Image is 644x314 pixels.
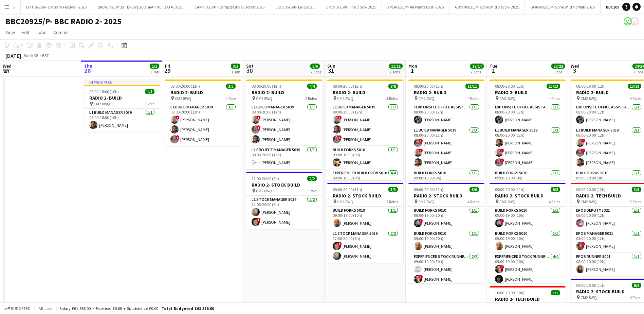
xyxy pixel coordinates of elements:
[499,199,516,204] span: CM2 8WQ
[407,67,417,74] span: 1
[3,63,12,69] span: Wed
[327,146,403,169] app-card-role: Build Forks 50101/109:00-18:00 (9h)[PERSON_NAME]
[256,188,272,193] span: CM2 8WQ
[630,96,641,101] span: 4 Roles
[333,84,362,89] span: 08:00-20:00 (12h)
[2,67,12,74] span: 27
[549,96,560,101] span: 4 Roles
[419,275,423,279] span: !
[311,69,321,74] div: 2 Jobs
[5,29,15,35] span: View
[408,80,484,180] div: 08:00-20:00 (12h)11/11RADIO 2- BUILD CM2 8WQ4 RolesExp Onsite Office Assistant 50121/108:00-20:00...
[145,101,154,106] span: 1 Role
[499,96,516,101] span: CM2 8WQ
[581,295,597,300] span: CM2 8WQ
[632,187,641,192] span: 3/3
[150,69,159,74] div: 1 Job
[231,64,240,69] span: 3/3
[490,253,566,306] app-card-role: Experienced Stock Runner 50124/409:00-19:00 (10h)![PERSON_NAME][PERSON_NAME]
[471,69,483,74] div: 2 Jobs
[525,0,601,14] button: GWNK0825/P- Gone Wild Norfolk- 2025
[389,69,402,74] div: 2 Jobs
[490,183,566,283] div: 09:00-20:00 (11h)8/8RADIO 2- STOCK BUILD CM2 8WQ4 RolesBuild Forks 50101/109:00-19:00 (10h)![PERS...
[419,149,423,153] span: !
[145,89,154,94] span: 1/1
[150,64,159,69] span: 1/1
[581,96,597,101] span: CM2 8WQ
[581,139,585,143] span: !
[42,53,49,58] div: BST
[338,242,342,246] span: !
[382,0,449,14] button: APEA0825/P- All Points East- 2025
[246,80,322,169] app-job-card: 08:00-20:00 (12h)4/4RADIO 2- BUILD CM2 8WQ2 RolesL1 Build Manager 50393/308:00-20:00 (12h)![PERSO...
[337,96,353,101] span: CM2 8WQ
[246,172,322,229] app-job-card: 12:00-20:00 (8h)2/2RADIO 2- STOCK BUILD CM2 8WQ1 RoleL1 Stock Manager 50392/212:00-20:00 (8h)[PER...
[465,84,479,89] span: 11/11
[326,67,335,74] span: 31
[162,306,214,311] span: Total Budgeted £61 586.00
[495,290,525,295] span: 10:00-20:00 (10h)
[84,63,92,69] span: Thu
[576,187,606,192] span: 08:00-20:00 (12h)
[34,28,49,37] a: Jobs
[338,135,342,139] span: !
[327,80,403,180] app-job-card: 08:00-20:00 (12h)8/8RADIO 2- BUILD CM2 8WQ3 RolesL1 Build Manager 50393/308:00-20:00 (12h)![PERSO...
[490,296,566,302] h3: RADIO 2- TECH BUILD
[547,84,560,89] span: 13/13
[53,29,69,35] span: Comms
[3,305,32,312] button: Budgeted
[22,53,39,58] span: Week 35
[327,169,403,222] app-card-role: Experienced Build Crew 50104/409:00-18:00 (9h)
[386,199,398,204] span: 2 Roles
[170,84,200,89] span: 08:00-20:00 (12h)
[628,84,641,89] span: 13/13
[165,89,241,95] h3: RADIO 2- BUILD
[307,176,317,181] span: 2/2
[320,0,382,14] button: OPEN0725/P- The Open- 2025
[408,183,484,283] app-job-card: 09:00-20:00 (11h)6/6RADIO 2- STOCK BUILD CM2 8WQ4 RolesBuild Forks 50101/109:00-19:00 (10h)![PERS...
[307,84,317,89] span: 4/4
[83,67,92,74] span: 28
[84,80,160,85] div: In progress
[327,63,335,69] span: Sun
[500,265,504,269] span: !
[3,28,18,37] a: View
[490,80,566,180] div: 08:00-20:00 (12h)13/13RADIO 2- BUILD CM2 8WQ4 RolesExp Onsite Office Assistant 50121/108:00-20:00...
[408,230,484,253] app-card-role: Build Forks 50101/109:00-19:00 (10h)[PERSON_NAME]
[84,80,160,132] div: In progress08:00-18:00 (10h)1/1RADIO 2- BUILD CM2 8WQ1 RoleL1 Build Manager 50391/108:00-18:00 (1...
[414,187,443,192] span: 09:00-20:00 (11h)
[226,96,236,101] span: 1 Role
[408,63,417,69] span: Mon
[270,0,320,14] button: LIDO0625/P- Lido 2025
[327,230,403,263] app-card-role: L1 Stock Manager 50392/212:00-20:00 (8h)![PERSON_NAME][PERSON_NAME]
[89,89,119,94] span: 08:00-18:00 (10h)
[189,0,270,14] button: CAMP0725/P - Camp Bestival Dorset 2025
[389,64,403,69] span: 11/11
[327,183,403,263] app-job-card: 09:00-20:00 (11h)3/3RADIO 2- STOCK BUILD CM2 8WQ2 RolesBuild Forks 50101/109:00-19:00 (10h)[PERSO...
[165,63,170,69] span: Fri
[551,187,560,192] span: 8/8
[5,16,122,27] h1: BBC20925/P- BBC RADIO 2- 2025
[408,89,484,95] h3: RADIO 2- BUILD
[252,176,279,181] span: 12:00-20:00 (8h)
[414,84,443,89] span: 08:00-20:00 (12h)
[581,242,585,246] span: !
[551,290,560,295] span: 1/1
[490,169,566,192] app-card-role: Build Forks 50101/109:00-18:00 (9h)
[408,193,484,199] h3: RADIO 2- STOCK BUILD
[490,89,566,95] h3: RADIO 2- BUILD
[418,199,435,204] span: CM2 8WQ
[581,149,585,153] span: !
[338,116,342,120] span: !
[231,69,240,74] div: 1 Job
[176,116,180,120] span: !
[408,103,484,126] app-card-role: Exp Onsite Office Assistant 50121/108:00-20:00 (12h)[PERSON_NAME]
[84,109,160,132] app-card-role: L1 Build Manager 50391/108:00-18:00 (10h)[PERSON_NAME]
[165,80,241,146] app-job-card: 08:00-20:00 (12h)3/3RADIO 2- BUILD CM2 8WQ1 RoleL1 Build Manager 50393/308:00-20:00 (12h)![PERSON...
[333,187,362,192] span: 09:00-20:00 (11h)
[305,96,317,101] span: 2 Roles
[310,64,320,69] span: 6/6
